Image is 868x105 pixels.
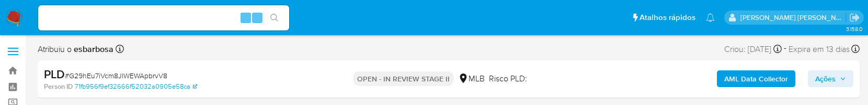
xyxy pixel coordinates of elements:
[724,42,782,56] div: Criou: [DATE]
[706,13,715,22] a: Notificações
[489,73,544,85] span: Risco PLD:
[65,70,167,81] span: # G29hEu7iVcm8JlWEWApbrvV8
[38,11,289,25] input: Pesquise usuários ou casos...
[44,66,65,82] b: PLD
[808,70,853,87] button: Ações
[353,71,454,86] p: OPEN - IN REVIEW STAGE II
[740,13,846,23] p: alessandra.barbosa@mercadopago.com
[75,82,197,91] a: 71fb956f9ef32666f52032a0905e58ca
[44,82,73,91] b: Person ID
[256,13,259,23] span: s
[717,70,795,87] button: AML Data Collector
[849,12,860,23] a: Sair
[264,10,285,25] button: search-icon
[789,44,850,55] span: Expira em 13 dias
[527,72,544,85] span: LOW
[72,43,113,55] b: esbarbosa
[815,70,836,87] span: Ações
[38,44,113,55] span: Atribuiu o
[242,13,250,23] span: Alt
[458,73,485,85] div: MLB
[639,12,695,23] span: Atalhos rápidos
[784,42,786,56] span: -
[724,70,788,87] b: AML Data Collector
